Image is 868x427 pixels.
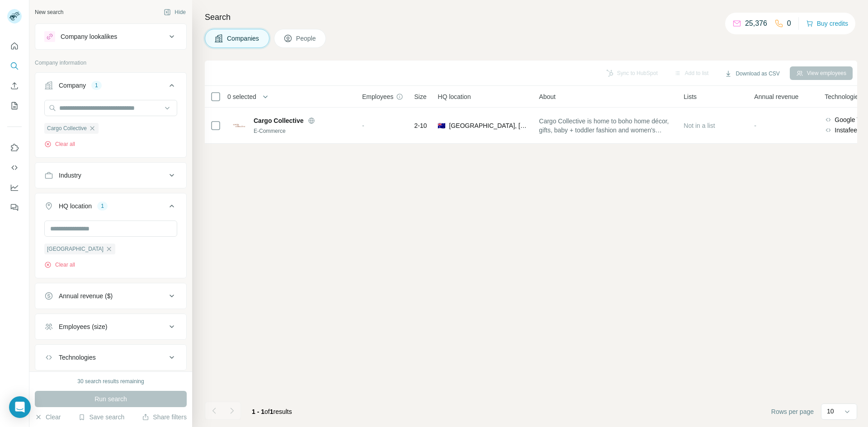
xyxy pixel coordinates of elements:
button: Share filters [142,413,187,422]
div: Company lookalikes [61,32,117,41]
span: Annual revenue [754,92,798,101]
button: Hide [157,5,192,19]
div: New search [35,8,63,16]
span: Cargo Collective is home to boho home décor, gifts, baby + toddler fashion and women's fashion. S... [539,117,673,135]
span: 2-10 [414,121,427,130]
span: Lists [684,92,697,101]
span: 🇦🇺 [438,121,445,130]
p: 25,376 [745,18,767,29]
span: results [252,408,292,415]
button: Clear all [44,140,75,148]
div: 1 [91,81,102,89]
button: Save search [78,413,124,422]
span: Not in a list [684,122,715,129]
span: Employees [362,92,393,101]
h4: Search [205,11,857,23]
button: Search [7,58,22,74]
span: 1 - 1 [252,408,264,415]
span: People [296,34,317,43]
div: Open Intercom Messenger [9,396,31,418]
span: Instafeed, [835,126,863,135]
span: HQ location [438,92,471,101]
span: - [754,122,756,129]
div: Technologies [59,353,96,362]
span: Rows per page [771,407,814,416]
span: 1 [270,408,274,415]
span: Companies [227,34,260,43]
button: Use Surfe API [7,160,22,176]
div: Company [59,81,86,90]
button: Buy credits [806,17,848,30]
button: Annual revenue ($) [35,285,186,307]
span: of [264,408,270,415]
span: Cargo Collective [47,124,87,132]
span: Technologies [825,92,862,101]
button: Use Surfe on LinkedIn [7,140,22,156]
button: Industry [35,164,186,186]
div: 1 [97,202,108,210]
button: Download as CSV [718,67,786,80]
button: Enrich CSV [7,78,22,94]
button: Dashboard [7,179,22,196]
img: Logo of Cargo Collective [232,122,246,129]
button: Clear [35,413,61,422]
div: E-Commerce [254,127,351,135]
button: HQ location1 [35,195,186,221]
div: 30 search results remaining [77,377,144,385]
p: Company information [35,59,187,67]
p: 10 [827,407,834,416]
div: HQ location [59,202,92,211]
p: 0 [787,18,791,29]
span: 0 selected [227,92,256,101]
div: Industry [59,171,81,180]
button: Technologies [35,347,186,368]
button: My lists [7,98,22,114]
button: Clear all [44,261,75,269]
button: Quick start [7,38,22,54]
span: About [539,92,556,101]
span: [GEOGRAPHIC_DATA] [47,245,104,253]
span: Cargo Collective [254,116,303,125]
button: Employees (size) [35,316,186,338]
span: - [362,122,364,129]
span: [GEOGRAPHIC_DATA], [GEOGRAPHIC_DATA] [449,121,528,130]
button: Feedback [7,199,22,216]
div: Employees (size) [59,322,107,331]
div: Annual revenue ($) [59,291,113,300]
button: Company1 [35,75,186,100]
span: Size [414,92,426,101]
button: Company lookalikes [35,26,186,47]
